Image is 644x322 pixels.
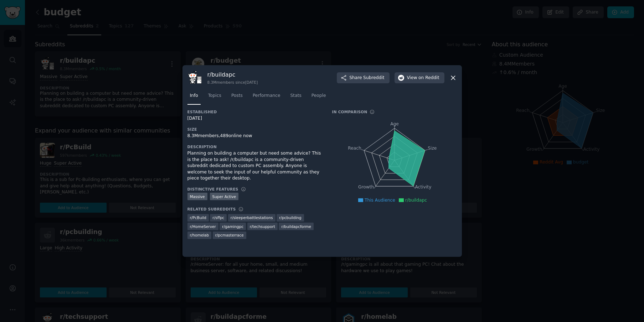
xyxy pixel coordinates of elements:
h3: In Comparison [332,109,367,114]
h3: Distinctive Features [187,187,238,192]
div: Super Active [210,193,239,200]
tspan: Activity [415,185,431,190]
span: Performance [253,93,280,99]
h3: Description [187,144,322,149]
a: Posts [229,90,245,105]
a: Performance [250,90,283,105]
span: r/ homelab [190,233,209,238]
span: r/ pcbuilding [279,215,301,220]
span: Stats [290,93,302,99]
tspan: Reach [348,146,361,151]
span: View [407,75,439,81]
span: r/buildapc [405,198,427,203]
span: r/ sleeperbattlestations [231,215,273,220]
a: People [309,90,329,105]
div: Massive [187,193,207,200]
h3: Established [187,109,322,114]
img: buildapc [187,70,202,85]
span: Topics [208,93,221,99]
tspan: Growth [358,185,374,190]
span: Share [349,75,384,81]
span: Info [190,93,198,99]
span: r/ techsupport [250,224,275,229]
span: Posts [231,93,243,99]
a: Topics [206,90,224,105]
span: r/ gamingpc [222,224,243,229]
span: r/ HomeServer [190,224,216,229]
span: r/ sffpc [212,215,224,220]
tspan: Size [428,146,437,151]
a: Info [187,90,201,105]
a: Stats [288,90,304,105]
div: Planning on building a computer but need some advice? This is the place to ask! /r/buildapc is a ... [187,150,322,182]
div: 8.3M members since [DATE] [207,80,258,85]
button: Viewon Reddit [395,72,444,84]
div: 8.3M members, 489 online now [187,133,322,139]
h3: Related Subreddits [187,207,236,212]
h3: Size [187,127,322,132]
span: r/ PcBuild [190,215,206,220]
span: Subreddit [363,75,384,81]
button: ShareSubreddit [337,72,389,84]
tspan: Age [390,121,399,126]
h3: r/ buildapc [207,71,258,78]
span: on Reddit [418,75,439,81]
span: This Audience [365,198,395,203]
div: [DATE] [187,115,322,122]
span: People [311,93,326,99]
span: r/ buildapcforme [281,224,311,229]
span: r/ pcmasterrace [215,233,244,238]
